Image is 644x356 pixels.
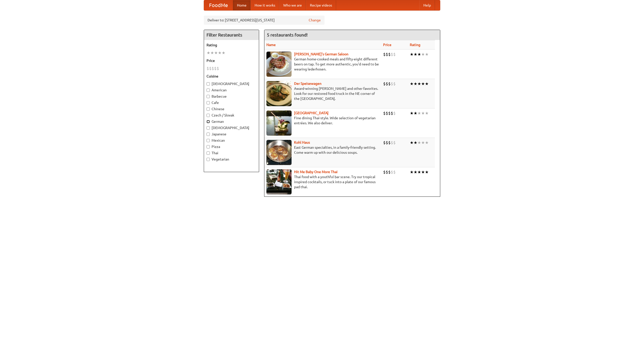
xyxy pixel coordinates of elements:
li: ★ [210,50,214,56]
a: Hit Me Baby One More Thai [294,170,338,174]
a: [PERSON_NAME]'s German Saloon [294,52,348,56]
input: Barbecue [207,95,210,98]
label: [DEMOGRAPHIC_DATA] [207,125,256,130]
li: $ [217,66,219,71]
li: $ [383,169,386,175]
li: $ [388,81,391,87]
input: Thai [207,151,210,155]
input: Japanese [207,133,210,136]
label: Czech / Slovak [207,113,256,118]
li: ★ [414,140,417,145]
li: $ [393,52,396,57]
img: esthers.jpg [266,52,292,77]
li: ★ [410,110,414,116]
img: satay.jpg [266,110,292,136]
input: Cafe [207,101,210,104]
li: ★ [218,50,222,56]
label: German [207,119,256,124]
li: ★ [425,52,429,57]
h5: Rating [207,43,256,48]
h5: Cuisine [207,74,256,79]
p: Award-winning [PERSON_NAME] and other favorites. Look for our restored food truck in the NE corne... [266,86,379,101]
li: $ [383,140,386,145]
label: American [207,88,256,93]
li: $ [383,81,386,87]
p: Thai food with a youthful bar scene. Try our tropical inspired cocktails, or tuck into a plate of... [266,174,379,189]
li: $ [391,52,393,57]
li: ★ [425,81,429,87]
a: Der Speisewagen [294,82,321,86]
a: Change [309,18,321,23]
div: Deliver to: [STREET_ADDRESS][US_STATE] [204,16,325,25]
li: $ [388,140,391,145]
ng-pluralize: 5 restaurants found! [267,32,308,37]
input: [DEMOGRAPHIC_DATA] [207,126,210,130]
input: Vegetarian [207,158,210,161]
li: $ [388,110,391,116]
label: Barbecue [207,94,256,99]
label: Cafe [207,100,256,105]
input: [DEMOGRAPHIC_DATA] [207,82,210,86]
li: $ [383,52,386,57]
li: ★ [410,81,414,87]
h4: Filter Restaurants [204,30,259,40]
p: Fine dining Thai-style. Wide selection of vegetarian entrées. We also deliver. [266,115,379,126]
label: [DEMOGRAPHIC_DATA] [207,81,256,86]
li: ★ [414,110,417,116]
li: ★ [421,140,425,145]
li: ★ [417,110,421,116]
a: Kohl Haus [294,140,310,144]
li: $ [383,110,386,116]
label: Mexican [207,138,256,143]
li: ★ [417,169,421,175]
label: Thai [207,150,256,155]
li: $ [212,66,214,71]
li: ★ [421,169,425,175]
a: [GEOGRAPHIC_DATA] [294,111,329,115]
a: Help [419,0,435,10]
li: ★ [214,50,218,56]
img: kohlhaus.jpg [266,140,292,165]
input: American [207,89,210,92]
li: $ [391,81,393,87]
li: $ [386,110,388,116]
p: East German specialties, in a family-friendly setting. Come warm up with our delicious soups. [266,145,379,155]
li: $ [386,169,388,175]
a: Home [233,0,251,10]
li: $ [209,66,212,71]
a: Rating [410,43,420,47]
li: $ [393,169,396,175]
a: How it works [251,0,279,10]
li: $ [393,140,396,145]
li: $ [386,140,388,145]
li: ★ [425,110,429,116]
label: Vegetarian [207,157,256,162]
label: Japanese [207,132,256,137]
input: Czech / Slovak [207,114,210,117]
li: $ [391,140,393,145]
input: Chinese [207,107,210,111]
li: ★ [410,169,414,175]
li: ★ [222,50,225,56]
input: Mexican [207,139,210,142]
li: $ [386,52,388,57]
li: ★ [421,81,425,87]
p: German home-cooked meals and fifty-eight different beers on tap. To get more authentic, you'd nee... [266,57,379,72]
li: $ [391,169,393,175]
a: FoodMe [204,0,233,10]
img: speisewagen.jpg [266,81,292,106]
li: $ [393,110,396,116]
li: ★ [417,81,421,87]
li: ★ [414,169,417,175]
li: ★ [414,52,417,57]
li: ★ [207,50,210,56]
li: ★ [410,140,414,145]
li: $ [393,81,396,87]
li: $ [391,110,393,116]
input: Pizza [207,145,210,148]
